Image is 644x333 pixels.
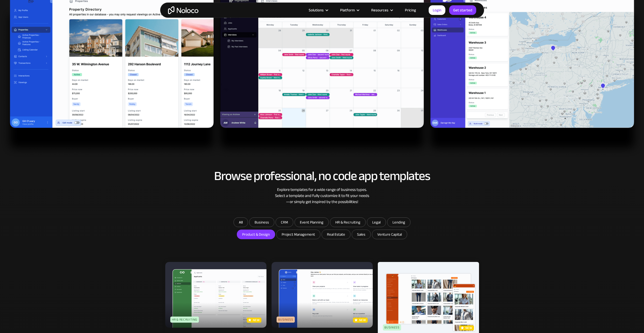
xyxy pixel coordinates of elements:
div: HR & Recruiting [170,317,199,323]
p: new [359,318,366,323]
a: Get started [449,5,476,15]
a: home [168,6,198,14]
form: Email Form [221,217,423,240]
div: Solutions [309,7,324,13]
div: Business [277,317,295,323]
a: Pricing [399,7,422,13]
p: new [465,325,472,330]
div: Business [383,324,401,330]
a: All [234,217,248,227]
h2: Browse professional, no code app templates [165,169,479,183]
div: Resources [371,7,388,13]
div: Explore templates for a wide range of business types. Select a template and fully customize it to... [165,187,479,205]
div: Platform [340,7,355,13]
p: new [253,318,260,323]
a: Login [429,5,445,15]
div: Resources [365,7,399,13]
div: Platform [334,7,365,13]
div: Solutions [302,7,334,13]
